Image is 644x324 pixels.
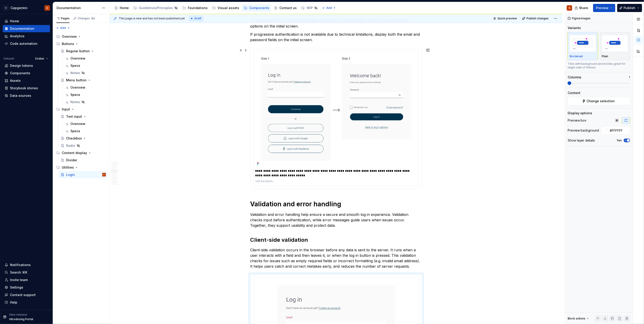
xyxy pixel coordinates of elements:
[572,4,591,12] button: Share
[10,86,38,90] div: Storybook stories
[10,71,30,75] div: Components
[569,6,570,10] div: G
[3,5,9,11] div: C
[112,3,320,12] div: Page tree
[66,136,82,141] div: Checkbox
[62,151,87,155] div: Content display
[62,34,77,39] div: Overview
[527,17,549,20] span: Publish changes
[33,55,50,62] button: Zodiac
[63,62,108,69] a: Specs
[10,300,17,305] div: Help
[568,97,630,105] button: Change selection
[272,4,298,12] a: Contact us
[70,56,85,61] div: Overview
[62,42,74,46] div: Buttons
[59,135,108,142] a: Checkbox
[608,126,630,135] input: Auto
[10,19,19,23] div: Home
[56,17,70,20] div: Pages
[59,113,108,120] a: Text input
[279,6,297,10] div: Contact us
[63,120,108,127] a: Overview
[66,114,82,119] div: Text input
[210,4,241,12] a: Visual assets
[59,171,108,178] a: LoginG
[10,263,31,267] div: Notifications
[321,5,338,11] button: Add
[132,4,180,12] a: Guidelines/Principles
[3,40,50,47] a: Code automation
[568,315,590,322] div: Block actions
[66,78,87,82] div: Menu button
[70,100,80,104] div: Notes
[579,6,588,10] span: Share
[250,236,422,244] h2: Client-side validation
[10,78,21,83] div: Assets
[70,92,80,97] div: Specs
[3,92,50,99] a: Data sources
[242,4,271,12] a: Components
[568,118,587,123] div: Preview box
[66,172,75,177] div: Login
[10,6,27,10] div: Capgemini
[62,165,74,170] div: Utilities
[596,6,609,10] span: Preview
[9,313,27,317] p: New release!
[326,6,332,10] span: Add
[307,6,313,10] div: WIP
[3,25,50,32] a: Documentation
[3,17,50,25] a: Home
[70,71,80,75] div: Notes
[63,98,108,106] a: Notes
[3,291,50,299] button: Contact support
[602,35,628,52] img: placeholder
[66,49,90,53] div: Regular button
[3,276,50,284] a: Invite team
[63,84,108,91] a: Overview
[66,143,75,148] div: Radio
[91,17,95,20] span: 92
[10,41,37,46] div: Code automation
[78,17,95,20] div: Changes
[10,63,33,68] div: Design tokens
[139,6,173,10] div: Guidelines/Principles
[3,32,50,40] a: Analytics
[60,26,66,30] span: Add
[55,40,108,47] div: Buttons
[624,6,636,10] span: Publish
[3,77,50,84] a: Assets
[570,35,596,52] img: placeholder
[568,138,595,143] div: Show layer details
[250,18,422,29] p: To reduce effort for users who already know their preferred login method, place alternative optio...
[3,261,50,269] button: Notifications
[59,47,108,55] a: Regular button
[1,3,52,13] button: CCapgeminiG
[250,200,422,208] h1: Validation and error handling
[70,63,80,68] div: Specs
[629,75,630,79] p: 1
[9,317,33,321] p: Introducing Portal
[55,25,72,31] button: Add
[617,139,622,142] label: Yes
[10,293,36,297] div: Contact support
[568,62,630,69] div: Tiles with background and border, great for larger sets of frames.
[63,91,108,98] a: Specs
[55,33,108,40] div: Overview
[194,17,201,20] span: Draft
[55,149,108,157] div: Content display
[188,6,208,10] div: Foundations
[46,6,48,10] div: G
[63,55,108,62] a: Overview
[3,62,50,69] a: Design tokens
[497,17,517,20] span: Quick preview
[55,33,108,178] div: Page tree
[250,32,422,42] p: If progressive authentication is not available due to technical limitations, display both the ema...
[3,299,50,306] button: Help
[3,70,50,77] a: Components
[55,164,108,171] div: Utilities
[62,107,70,112] div: Input
[568,91,580,95] div: Content
[521,15,551,22] button: Publish changes
[250,212,422,228] p: Validation and error handling help ensure a secure and smooth log in experience. Validation check...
